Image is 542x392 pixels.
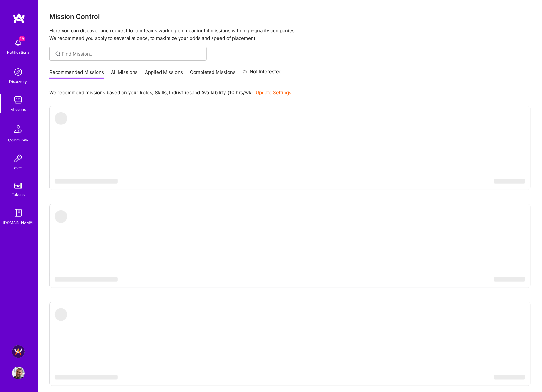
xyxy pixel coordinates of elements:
[10,345,26,358] a: A.Team: AIR
[243,68,282,79] a: Not Interested
[11,106,26,113] div: Missions
[155,90,167,96] b: Skills
[49,69,104,79] a: Recommended Missions
[12,367,25,379] img: User Avatar
[256,90,291,96] a: Update Settings
[54,50,62,58] i: icon SearchGrey
[9,78,27,85] div: Discovery
[13,13,25,24] img: logo
[140,90,152,96] b: Roles
[19,36,25,41] span: 18
[12,36,25,49] img: bell
[12,152,25,165] img: Invite
[7,49,30,56] div: Notifications
[3,219,34,226] div: [DOMAIN_NAME]
[49,89,291,96] p: We recommend missions based on your , , and .
[8,137,28,143] div: Community
[12,94,25,106] img: teamwork
[49,27,531,42] p: Here you can discover and request to join teams working on meaningful missions with high-quality ...
[12,191,25,198] div: Tokens
[190,69,236,79] a: Completed Missions
[111,69,138,79] a: All Missions
[62,51,202,57] input: Find Mission...
[12,66,25,78] img: discovery
[14,165,23,171] div: Invite
[145,69,183,79] a: Applied Missions
[10,367,26,379] a: User Avatar
[12,207,25,219] img: guide book
[12,345,25,358] img: A.Team: AIR
[14,183,22,189] img: tokens
[169,90,192,96] b: Industries
[11,122,26,137] img: Community
[49,13,531,20] h3: Mission Control
[201,90,253,96] b: Availability (10 hrs/wk)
